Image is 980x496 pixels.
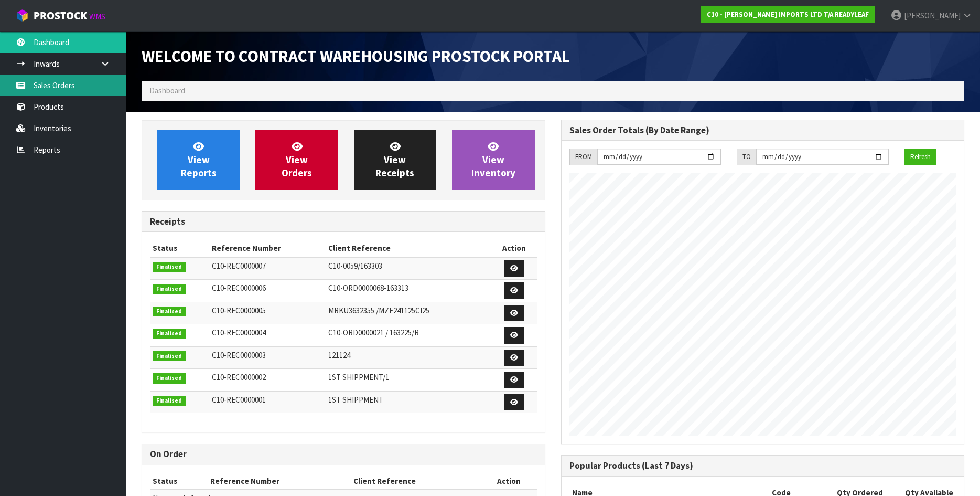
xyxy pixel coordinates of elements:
[328,372,389,382] span: 1ST SHIPPMENT/1
[707,10,869,19] strong: C10 - [PERSON_NAME] IMPORTS LTD T/A READYLEAF
[16,9,29,22] img: cube-alt.png
[328,395,383,405] span: 1ST SHIPPMENT
[328,261,382,271] span: C10-0059/163303
[212,261,266,271] span: C10-REC0000007
[153,307,186,317] span: Finalised
[34,9,87,23] span: ProStock
[326,240,492,257] th: Client Reference
[212,283,266,293] span: C10-REC0000006
[569,149,597,165] div: FROM
[492,240,537,257] th: Action
[212,350,266,360] span: C10-REC0000003
[153,351,186,362] span: Finalised
[153,284,186,294] span: Finalised
[471,140,515,180] span: View Inventory
[153,329,186,339] span: Finalised
[150,473,208,490] th: Status
[142,46,570,67] span: Welcome to Contract Warehousing ProStock Portal
[212,372,266,382] span: C10-REC0000002
[481,473,537,490] th: Action
[328,283,408,293] span: C10-ORD0000068-163313
[282,140,312,180] span: View Orders
[89,12,105,22] small: WMS
[150,240,209,257] th: Status
[569,125,956,135] h3: Sales Order Totals (By Date Range)
[209,240,326,257] th: Reference Number
[328,350,350,360] span: 121124
[452,130,534,190] a: ViewInventory
[354,130,436,190] a: ViewReceipts
[212,395,266,405] span: C10-REC0000001
[904,149,936,165] button: Refresh
[150,217,537,227] h3: Receipts
[904,10,961,20] span: [PERSON_NAME]
[153,262,186,272] span: Finalised
[569,461,956,471] h3: Popular Products (Last 7 Days)
[375,140,414,180] span: View Receipts
[351,473,481,490] th: Client Reference
[328,328,419,337] span: C10-ORD0000021 / 163225/R
[737,149,756,165] div: TO
[181,140,217,180] span: View Reports
[150,449,537,459] h3: On Order
[153,396,186,406] span: Finalised
[328,305,429,315] span: MRKU3632355 /MZE241125CI25
[212,328,266,337] span: C10-REC0000004
[212,305,266,315] span: C10-REC0000005
[153,373,186,384] span: Finalised
[208,473,351,490] th: Reference Number
[157,130,240,190] a: ViewReports
[149,86,185,96] span: Dashboard
[255,130,338,190] a: ViewOrders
